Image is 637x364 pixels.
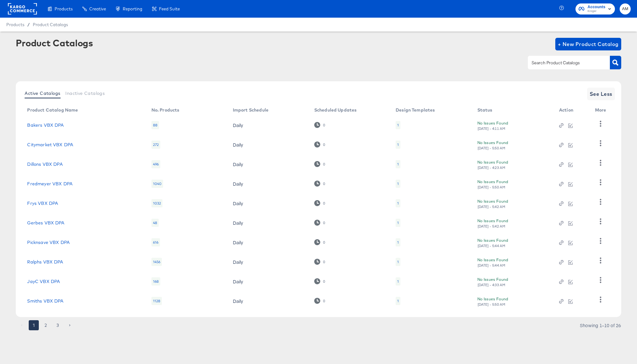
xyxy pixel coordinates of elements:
[554,105,590,115] th: Action
[151,238,160,246] div: 616
[25,91,60,96] span: Active Catalogs
[396,199,400,207] div: 1
[151,277,160,286] div: 168
[314,220,325,226] div: 0
[27,142,73,147] a: Citymarket VBX DPA
[396,160,400,168] div: 1
[314,200,325,206] div: 0
[396,238,400,246] div: 1
[27,259,63,264] a: Ralphs VBX DPA
[151,121,159,129] div: 88
[24,22,33,27] span: /
[6,22,24,27] span: Products
[53,320,63,330] button: Go to page 3
[33,22,68,27] a: Product Catalogs
[314,181,325,187] div: 0
[620,3,631,14] button: AM
[323,182,325,186] div: 0
[151,107,180,113] div: No. Products
[27,123,64,128] a: Bakers VBX DPA
[397,240,399,245] div: 1
[314,161,325,167] div: 0
[41,320,51,330] button: Go to page 2
[228,252,309,272] td: Daily
[323,240,325,245] div: 0
[397,279,399,284] div: 1
[16,38,93,48] div: Product Catalogs
[228,233,309,252] td: Daily
[27,220,64,225] a: Gerbes VBX DPA
[29,320,39,330] button: page 1
[397,298,399,303] div: 1
[472,105,554,115] th: Status
[590,105,614,115] th: More
[151,180,163,188] div: 1040
[27,162,62,167] a: Dillons VBX DPA
[555,38,621,50] button: + New Product Catalog
[228,291,309,311] td: Daily
[397,123,399,128] div: 1
[228,154,309,174] td: Daily
[27,298,63,303] a: Smiths VBX DPA
[27,181,73,186] a: Fredmeyer VBX DPA
[323,221,325,225] div: 0
[314,239,325,245] div: 0
[323,201,325,205] div: 0
[314,107,357,113] div: Scheduled Updates
[323,142,325,147] div: 0
[580,323,621,327] div: Showing 1–10 of 26
[587,4,605,10] span: Accounts
[587,9,605,14] span: Kroger
[323,279,325,284] div: 0
[65,91,105,96] span: Inactive Catalogs
[151,297,162,305] div: 1128
[396,297,400,305] div: 1
[314,142,325,147] div: 0
[228,135,309,154] td: Daily
[314,278,325,284] div: 0
[151,219,159,227] div: 48
[89,6,106,11] span: Creative
[397,259,399,264] div: 1
[397,162,399,167] div: 1
[323,260,325,264] div: 0
[314,122,325,128] div: 0
[151,199,163,207] div: 1032
[314,259,325,265] div: 0
[323,162,325,166] div: 0
[397,142,399,147] div: 1
[65,320,75,330] button: Go to next page
[228,272,309,291] td: Daily
[55,6,73,11] span: Products
[397,220,399,225] div: 1
[397,201,399,206] div: 1
[396,258,400,266] div: 1
[27,279,60,284] a: JayC VBX DPA
[575,3,615,14] button: AccountsKroger
[151,160,160,168] div: 496
[397,181,399,186] div: 1
[530,59,598,66] input: Search Product Catalogs
[396,277,400,286] div: 1
[396,121,400,129] div: 1
[323,123,325,127] div: 0
[16,320,76,330] nav: pagination navigation
[151,141,160,149] div: 272
[590,90,612,98] span: See Less
[151,258,162,266] div: 1456
[396,180,400,188] div: 1
[27,107,78,113] div: Product Catalog Name
[558,40,619,49] span: + New Product Catalog
[323,299,325,303] div: 0
[159,6,180,11] span: Feed Suite
[228,174,309,194] td: Daily
[396,107,435,113] div: Design Templates
[228,213,309,233] td: Daily
[123,6,142,11] span: Reporting
[396,219,400,227] div: 1
[314,298,325,304] div: 0
[233,107,268,113] div: Import Schedule
[228,115,309,135] td: Daily
[587,88,615,100] button: See Less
